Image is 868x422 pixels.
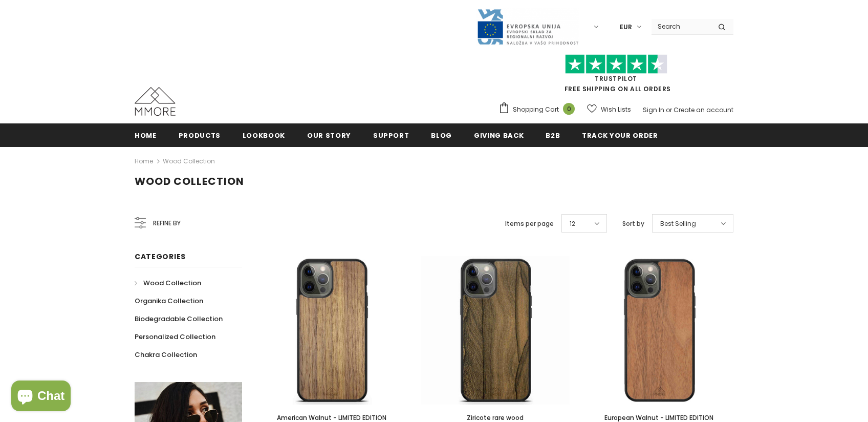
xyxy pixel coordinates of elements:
a: Personalized Collection [135,328,215,346]
img: MMORE Cases [135,87,176,116]
input: Search Site [652,19,710,34]
span: Home [135,131,157,140]
label: Sort by [622,219,644,229]
span: Wood Collection [143,278,201,288]
a: Home [135,155,153,167]
a: Sign In [643,105,664,114]
span: Lookbook [243,131,285,140]
a: B2B [546,123,560,146]
a: Home [135,123,157,146]
label: Items per page [505,219,554,229]
span: Personalized Collection [135,332,215,342]
a: Wood Collection [135,274,201,292]
span: Categories [135,251,186,262]
a: Track your order [582,123,658,146]
span: Organika Collection [135,296,203,306]
a: support [373,123,409,146]
span: B2B [546,131,560,140]
span: Chakra Collection [135,350,197,360]
span: FREE SHIPPING ON ALL ORDERS [498,59,733,93]
a: Wood Collection [163,157,215,165]
a: Chakra Collection [135,346,197,364]
a: Products [179,123,221,146]
a: Lookbook [243,123,285,146]
a: Biodegradable Collection [135,310,223,328]
img: Trust Pilot Stars [565,54,667,74]
span: Biodegradable Collection [135,314,223,324]
a: Trustpilot [595,74,637,83]
span: Blog [431,131,452,140]
span: or [666,105,672,114]
a: Organika Collection [135,292,203,310]
a: Blog [431,123,452,146]
a: Wish Lists [587,100,631,118]
a: Giving back [474,123,524,146]
span: support [373,131,409,140]
span: Track your order [582,131,658,140]
span: Giving back [474,131,524,140]
span: Refine by [153,218,181,229]
a: Create an account [674,105,733,114]
a: Shopping Cart 0 [498,102,580,117]
span: 12 [570,219,575,229]
a: Our Story [307,123,351,146]
span: Products [179,131,221,140]
img: Javni Razpis [476,8,579,46]
a: Javni Razpis [476,22,579,31]
span: Wish Lists [601,104,631,115]
span: Wood Collection [135,174,244,188]
span: Ziricote rare wood [467,413,524,422]
span: EUR [620,22,632,32]
span: Best Selling [660,219,696,229]
span: European Walnut - LIMITED EDITION [604,413,713,422]
span: Shopping Cart [513,104,559,115]
span: American Walnut - LIMITED EDITION [277,413,386,422]
inbox-online-store-chat: Shopify online store chat [8,381,74,414]
span: 0 [563,103,575,115]
span: Our Story [307,131,351,140]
